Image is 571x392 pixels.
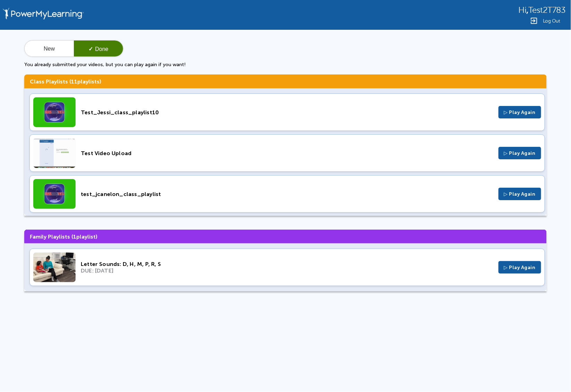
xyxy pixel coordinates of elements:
[504,191,536,197] span: ▷ Play Again
[499,261,541,274] button: ▷ Play Again
[519,6,527,15] span: Hi
[543,18,560,24] span: Log Out
[81,150,493,157] div: Test Video Upload
[24,74,547,88] h3: Class Playlists ( playlists)
[504,150,536,156] span: ▷ Play Again
[519,5,565,15] div: ,
[499,188,541,200] button: ▷ Play Again
[528,6,565,15] span: Test2T783
[24,62,547,68] p: You already submitted your videos, but you can play again if you want!
[542,361,566,387] iframe: Chat
[71,78,77,85] span: 11
[499,106,541,118] button: ▷ Play Again
[33,252,76,282] img: Thumbnail
[33,179,76,209] img: Thumbnail
[504,265,536,270] span: ▷ Play Again
[73,233,76,240] span: 1
[33,138,76,168] img: Thumbnail
[25,41,74,57] button: New
[33,97,76,127] img: Thumbnail
[88,46,93,52] span: ✓
[499,147,541,159] button: ▷ Play Again
[81,191,493,197] div: test_jcanelon_class_playlist
[530,17,538,25] img: Logout Icon
[504,109,536,115] span: ▷ Play Again
[81,261,493,267] div: Letter Sounds: D, H, M, P, R, S
[81,109,493,116] div: Test_Jessi_class_playlist10
[24,230,547,243] h3: Family Playlists ( playlist)
[74,41,123,57] button: ✓Done
[81,267,493,274] div: DUE: [DATE]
